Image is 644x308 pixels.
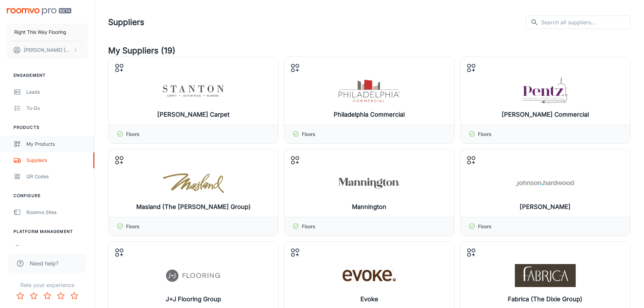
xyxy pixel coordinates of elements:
[24,46,71,54] p: [PERSON_NAME] [PERSON_NAME]
[302,223,315,230] p: Floors
[7,8,71,15] img: Roomvo PRO Beta
[26,88,88,96] div: Leads
[14,289,27,303] button: Rate 1 star
[26,209,88,216] div: Roomvo Sites
[41,289,54,303] button: Rate 3 star
[68,289,81,303] button: Rate 5 star
[541,16,630,29] input: Search all suppliers...
[7,23,88,41] button: Right This Way Flooring
[30,259,58,267] span: Need help?
[26,244,88,252] div: User Administration
[26,157,88,164] div: Suppliers
[54,289,68,303] button: Rate 4 star
[26,104,88,112] div: To-do
[126,131,139,138] p: Floors
[478,131,491,138] p: Floors
[5,281,89,289] p: Rate your experience
[108,16,144,28] h1: Suppliers
[108,45,630,57] h4: My Suppliers (19)
[14,28,66,36] p: Right This Way Flooring
[26,173,88,180] div: QR Codes
[126,223,139,230] p: Floors
[7,41,88,59] button: [PERSON_NAME] [PERSON_NAME]
[302,131,315,138] p: Floors
[27,289,41,303] button: Rate 2 star
[478,223,491,230] p: Floors
[26,140,88,148] div: My Products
